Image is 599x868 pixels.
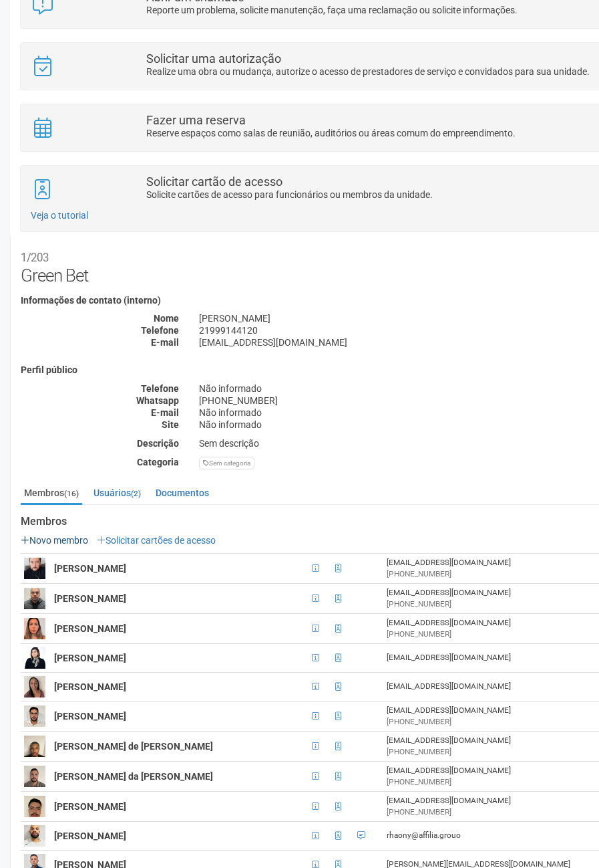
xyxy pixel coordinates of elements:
strong: [PERSON_NAME] [54,801,126,812]
strong: [PERSON_NAME] [54,653,126,663]
strong: Solicitar uma autorização [146,51,281,66]
strong: [PERSON_NAME] da [PERSON_NAME] [54,771,213,782]
strong: Site [162,419,179,430]
strong: Telefone [141,325,179,336]
strong: Fazer uma reserva [146,113,246,127]
strong: [PERSON_NAME] [54,563,126,574]
a: Membros(16) [21,483,82,505]
div: Sem categoria [199,457,254,469]
small: (16) [64,489,79,498]
img: user.png [24,558,45,579]
img: user.png [24,647,45,669]
img: user.png [24,588,45,609]
strong: E-mail [151,337,179,348]
img: user.png [24,706,45,727]
a: Novo membro [21,535,88,546]
strong: [PERSON_NAME] [54,681,126,692]
strong: [PERSON_NAME] de [PERSON_NAME] [54,741,213,752]
small: 1/203 [21,251,49,264]
img: user.png [24,796,45,817]
img: user.png [24,825,45,847]
strong: E-mail [151,407,179,418]
strong: Nome [154,313,179,324]
img: user.png [24,676,45,697]
a: Veja o tutorial [31,210,88,221]
strong: [PERSON_NAME] [54,623,126,634]
small: (2) [131,489,141,498]
a: Usuários(2) [90,483,144,503]
strong: [PERSON_NAME] [54,711,126,722]
strong: Telefone [141,383,179,394]
strong: Descrição [137,438,179,449]
img: user.png [24,618,45,639]
a: Solicitar cartões de acesso [97,535,216,546]
img: user.png [24,766,45,787]
strong: [PERSON_NAME] [54,593,126,604]
strong: Whatsapp [136,395,179,406]
a: Documentos [152,483,212,503]
img: user.png [24,736,45,757]
strong: Categoria [137,457,179,467]
strong: Solicitar cartão de acesso [146,175,282,189]
strong: [PERSON_NAME] [54,831,126,841]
